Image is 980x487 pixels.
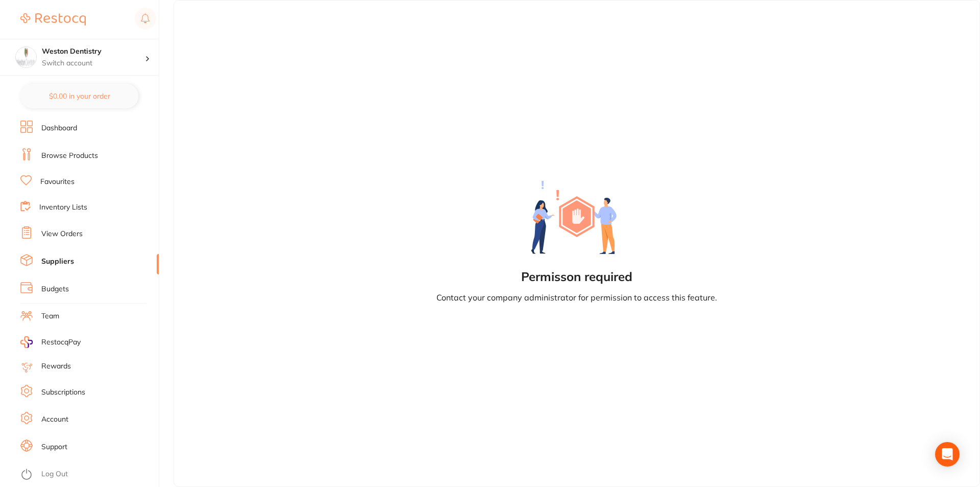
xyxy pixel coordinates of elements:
[41,442,67,452] a: Support
[41,387,85,398] a: Subscriptions
[41,123,77,133] a: Dashboard
[935,442,960,467] div: Open Intercom Messenger
[521,270,632,284] h2: Permisson required
[436,292,717,303] p: Contact your company administrator for permission to access this feature.
[20,336,33,348] img: RestocqPay
[41,229,83,239] a: View Orders
[41,151,98,161] a: Browse Products
[42,47,145,57] h4: Weston Dentistry
[40,177,75,187] a: Favourites
[39,202,87,213] a: Inventory Lists
[20,8,86,31] a: Restocq Logo
[41,414,68,425] a: Account
[20,84,138,108] button: $0.00 in your order
[41,337,81,347] span: RestocqPay
[41,469,68,479] a: Log Out
[41,361,71,372] a: Rewards
[20,336,81,348] a: RestocqPay
[20,13,86,26] img: Restocq Logo
[41,311,59,321] a: Team
[16,47,36,67] img: Weston Dentistry
[41,257,74,267] a: Suppliers
[41,284,69,294] a: Budgets
[42,58,145,68] p: Switch account
[20,467,156,483] button: Log Out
